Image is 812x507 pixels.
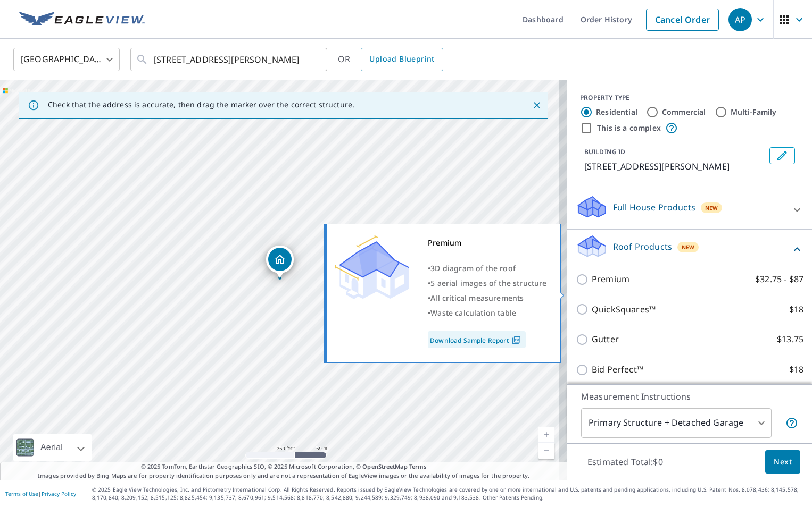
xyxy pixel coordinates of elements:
div: Roof ProductsNew [576,234,803,264]
span: All critical measurements [430,293,524,303]
span: New [705,204,718,212]
span: 5 aerial images of the structure [430,278,546,288]
label: This is a complex [597,123,661,133]
p: Check that the address is accurate, then drag the marker over the correct structure. [48,100,354,109]
p: Estimated Total: $0 [579,450,672,474]
p: QuickSquares™ [592,303,656,316]
p: Full House Products [613,201,695,214]
p: © 2025 Eagle View Technologies, Inc. and Pictometry International Corp. All Rights Reserved. Repo... [92,486,807,502]
a: Terms [409,462,427,470]
img: Pdf Icon [509,335,524,345]
div: [GEOGRAPHIC_DATA] [13,45,120,74]
div: Aerial [13,434,92,461]
a: Current Level 17, Zoom In [538,427,554,443]
button: Next [765,450,800,474]
span: New [682,243,695,251]
p: Premium [592,273,629,286]
a: OpenStreetMap [362,462,407,470]
label: Residential [596,107,637,117]
div: PROPERTY TYPE [580,93,799,103]
p: $32.75 - $87 [755,273,803,286]
div: • [428,261,547,276]
input: Search by address or latitude-longitude [154,45,305,74]
p: $13.75 [777,333,803,346]
div: • [428,276,547,291]
a: Upload Blueprint [361,48,443,71]
p: Bid Perfect™ [592,363,643,376]
a: Terms of Use [5,490,38,497]
div: Primary Structure + Detached Garage [581,408,772,438]
p: | [5,491,76,497]
span: Upload Blueprint [369,53,434,66]
a: Privacy Policy [42,490,76,497]
a: Download Sample Report [428,331,526,348]
span: © 2025 TomTom, Earthstar Geographics SIO, © 2025 Microsoft Corporation, © [141,462,427,471]
div: • [428,291,547,306]
div: Premium [428,235,547,250]
span: Next [774,455,792,469]
span: Your report will include the primary structure and a detached garage if one exists. [785,417,798,429]
p: [STREET_ADDRESS][PERSON_NAME] [584,160,765,173]
a: Current Level 17, Zoom Out [538,443,554,459]
span: Waste calculation table [430,308,516,318]
p: $18 [789,363,803,376]
div: Aerial [37,434,66,461]
div: • [428,306,547,320]
label: Commercial [662,107,706,117]
img: EV Logo [19,12,145,28]
a: Cancel Order [646,9,719,31]
p: Roof Products [613,240,672,253]
p: BUILDING ID [584,147,625,156]
button: Edit building 1 [769,147,795,164]
div: Full House ProductsNew [576,195,803,225]
div: Dropped pin, building 1, Residential property, 128 New Brighton Rd Saint Paul, MN 55112 [266,246,294,278]
button: Close [530,98,544,112]
p: Gutter [592,333,619,346]
p: Measurement Instructions [581,390,798,403]
p: $18 [789,303,803,316]
img: Premium [335,235,409,299]
div: OR [338,48,443,71]
span: 3D diagram of the roof [430,263,516,273]
div: AP [728,8,752,31]
label: Multi-Family [731,107,777,117]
